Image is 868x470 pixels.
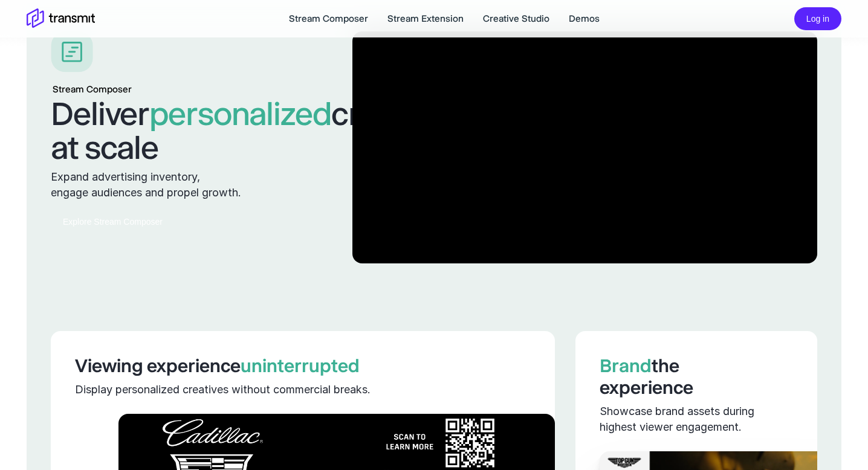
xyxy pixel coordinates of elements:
[569,11,600,26] a: Demos
[794,7,841,31] button: Log in
[51,210,175,234] a: Explore Stream Composer
[600,404,773,435] div: Showcase brand assets during highest viewer engagement.
[483,11,549,26] a: Creative Studio
[53,82,312,97] div: Stream Composer
[289,11,368,26] a: Stream Composer
[149,94,331,133] span: personalized
[75,355,531,377] h3: Viewing experience
[387,11,464,26] a: Stream Extension
[600,355,652,377] span: Brand
[75,382,531,398] div: Display personalized creatives without commercial breaks.
[241,355,360,377] span: uninterrupted
[51,97,312,164] h2: Deliver creatives at scale
[600,355,699,399] h3: the experience
[794,12,841,24] a: Log in
[51,169,312,201] p: Expand advertising inventory, engage audiences and propel growth.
